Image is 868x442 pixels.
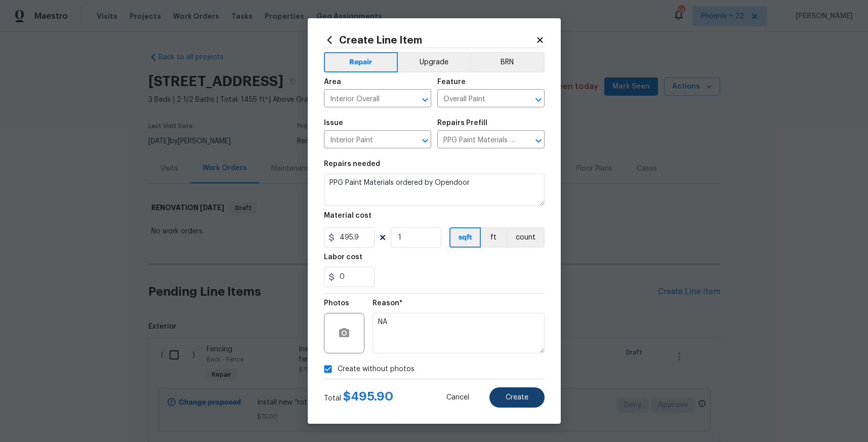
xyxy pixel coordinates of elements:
[338,364,415,375] span: Create without photos
[324,300,349,307] h5: Photos
[324,254,362,261] h5: Labor cost
[481,227,507,248] button: ft
[324,78,341,86] h5: Area
[324,174,545,206] textarea: PPG Paint Materials ordered by Opendoor
[418,93,432,107] button: Open
[324,391,393,404] div: Total
[324,212,371,219] h5: Material cost
[437,119,487,127] h5: Repairs Prefill
[324,119,343,127] h5: Issue
[324,160,380,168] h5: Repairs needed
[373,300,402,307] h5: Reason*
[449,227,481,248] button: sqft
[373,313,545,353] textarea: NA
[343,390,393,403] span: $ 495.90
[506,394,528,401] span: Create
[531,134,546,148] button: Open
[531,93,546,107] button: Open
[398,52,470,72] button: Upgrade
[507,227,545,248] button: count
[430,387,485,408] button: Cancel
[418,134,432,148] button: Open
[437,78,466,86] h5: Feature
[489,387,545,408] button: Create
[446,394,469,401] span: Cancel
[324,52,398,72] button: Repair
[470,52,545,72] button: BRN
[324,34,535,46] h2: Create Line Item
